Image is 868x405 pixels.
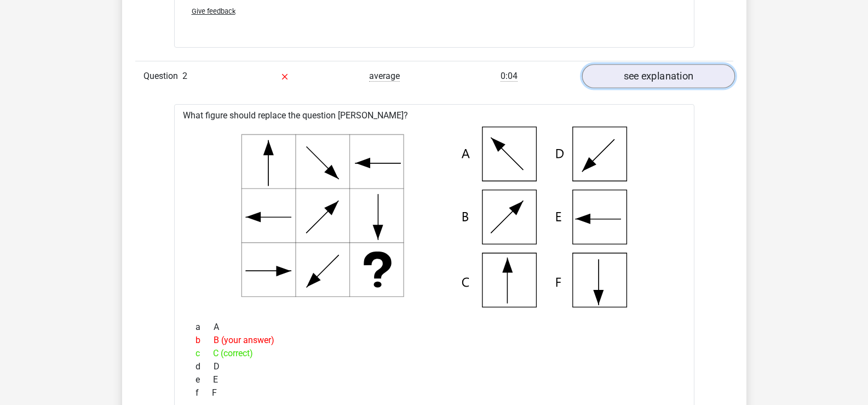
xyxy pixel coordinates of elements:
[143,70,182,83] span: Question
[182,71,187,81] span: 2
[501,71,518,82] span: 0:04
[187,321,681,334] div: A
[369,71,400,82] span: average
[187,360,681,373] div: D
[192,7,235,15] span: Give feedback
[582,65,734,89] a: see explanation
[196,347,213,360] span: c
[196,386,212,400] span: f
[196,373,213,386] span: e
[187,334,681,347] div: B (your answer)
[187,347,681,360] div: C (correct)
[187,386,681,400] div: F
[196,321,214,334] span: a
[196,360,214,373] span: d
[196,334,214,347] span: b
[187,373,681,386] div: E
